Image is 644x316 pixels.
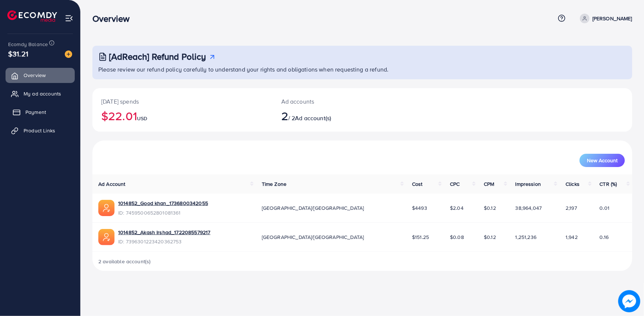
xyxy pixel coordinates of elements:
[450,233,464,241] span: $0.08
[98,229,115,245] img: ic-ads-acc.e4c84228.svg
[587,158,617,163] span: New Account
[600,180,617,188] span: CTR (%)
[281,109,399,123] h2: / 2
[24,72,46,79] span: Overview
[109,51,206,62] h3: [AdReach] Refund Policy
[484,180,494,188] span: CPM
[98,200,115,216] img: ic-ads-acc.e4c84228.svg
[450,180,460,188] span: CPC
[118,209,208,216] span: ID: 7459500652801081361
[412,204,427,212] span: $4493
[98,180,126,188] span: Ad Account
[600,204,610,212] span: 0.01
[580,154,625,167] button: New Account
[592,14,632,23] p: [PERSON_NAME]
[450,204,464,212] span: $2.04
[92,13,136,24] h3: Overview
[7,10,57,22] img: logo
[101,97,264,106] p: [DATE] spends
[24,127,55,134] span: Product Links
[412,180,423,188] span: Cost
[65,14,73,22] img: menu
[98,65,628,74] p: Please review our refund policy carefully to understand your rights and obligations when requesti...
[6,68,75,83] a: Overview
[577,14,632,23] a: [PERSON_NAME]
[484,204,496,212] span: $0.12
[515,180,541,188] span: Impression
[295,114,331,122] span: Ad account(s)
[118,199,208,207] a: 1014852_Good khan_1736800342055
[6,123,75,138] a: Product Links
[566,180,580,188] span: Clicks
[262,180,286,188] span: Time Zone
[412,233,429,241] span: $151.25
[118,229,210,236] a: 1014852_Akash Irshad_1722085579217
[566,204,577,212] span: 2,197
[484,233,496,241] span: $0.12
[24,90,61,97] span: My ad accounts
[515,204,542,212] span: 38,964,047
[118,238,210,245] span: ID: 7396301223420362753
[262,204,364,212] span: [GEOGRAPHIC_DATA]/[GEOGRAPHIC_DATA]
[262,233,364,241] span: [GEOGRAPHIC_DATA]/[GEOGRAPHIC_DATA]
[25,108,46,116] span: Payment
[6,86,75,101] a: My ad accounts
[101,109,264,123] h2: $22.01
[65,51,72,58] img: image
[515,233,536,241] span: 1,251,236
[137,115,147,122] span: USD
[8,48,28,59] span: $31.21
[8,41,48,48] span: Ecomdy Balance
[281,97,399,106] p: Ad accounts
[566,233,578,241] span: 1,942
[600,233,609,241] span: 0.16
[6,105,75,119] a: Payment
[98,258,151,265] span: 2 available account(s)
[618,290,640,312] img: image
[281,107,288,124] span: 2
